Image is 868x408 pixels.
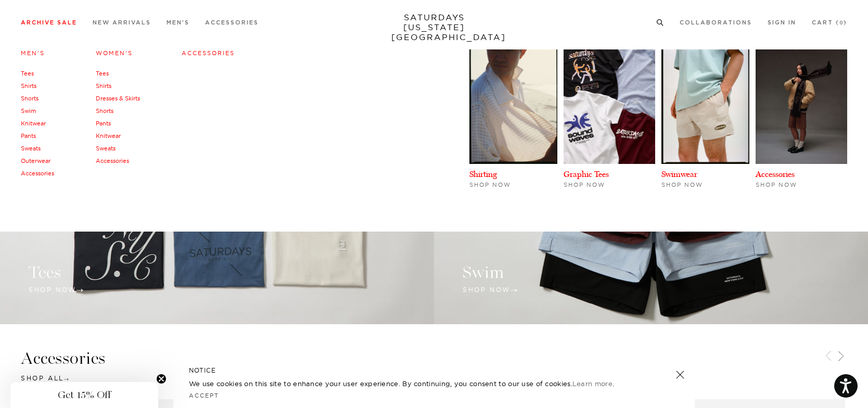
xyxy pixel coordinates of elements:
a: Men's [21,49,45,57]
a: Shirts [96,82,111,90]
a: Sweats [21,145,41,152]
a: Knitwear [96,132,121,139]
a: Shop All [21,374,69,382]
a: Accessories [756,169,795,179]
a: Dresses & Skirts [96,95,140,102]
h3: Accessories [21,350,847,367]
span: Get 15% Off [58,389,111,401]
a: Men's [167,20,189,25]
p: We use cookies on this site to enhance your user experience. By continuing, you consent to our us... [189,378,642,389]
a: Swimwear [661,169,697,179]
a: Sign In [768,20,796,25]
a: Tees [21,70,34,77]
a: Accessories [21,170,54,177]
a: Shorts [96,107,113,114]
a: SATURDAYS[US_STATE][GEOGRAPHIC_DATA] [391,12,477,42]
a: Shorts [21,95,39,102]
button: Close teaser [156,374,167,384]
a: Accessories [182,49,235,57]
a: Shirting [469,169,497,179]
div: Get 15% OffClose teaser [10,382,158,408]
a: Accept [189,392,219,399]
a: Sweats [96,145,116,152]
a: Shirts [21,82,36,90]
a: Graphic Tees [564,169,609,179]
a: Swim [21,107,36,114]
small: 0 [839,21,844,25]
a: Women's [96,49,133,57]
a: Accessories [96,157,129,164]
a: Archive Sale [21,20,77,25]
a: Knitwear [21,120,46,127]
a: Cart (0) [812,20,847,25]
h5: NOTICE [189,366,679,375]
a: Pants [96,120,111,127]
a: Accessories [205,20,259,25]
a: Outerwear [21,157,50,164]
a: Pants [21,132,36,139]
a: New Arrivals [93,20,151,25]
a: Collaborations [680,20,752,25]
a: Learn more [572,379,612,388]
a: Tees [96,70,109,77]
